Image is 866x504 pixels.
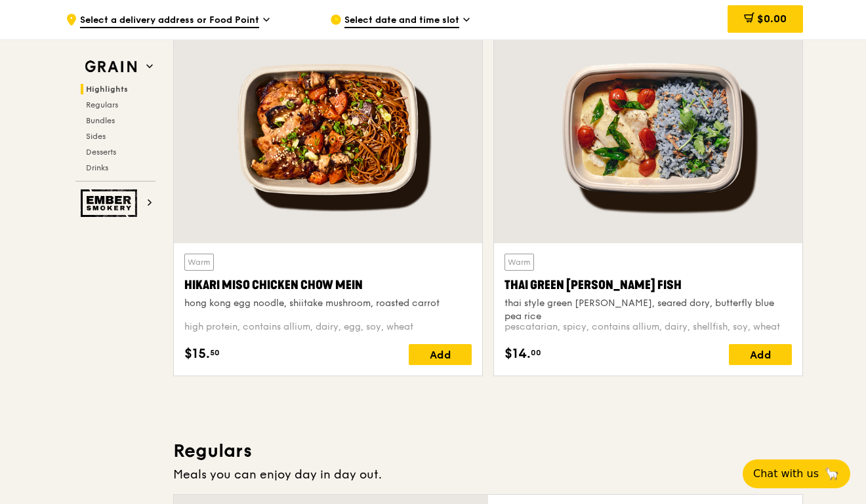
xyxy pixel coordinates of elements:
span: 🦙 [824,466,840,482]
span: Select date and time slot [344,14,459,28]
span: Highlights [86,85,128,94]
span: $14. [505,344,531,364]
img: Ember Smokery web logo [81,189,141,217]
span: 00 [531,347,541,358]
img: Grain web logo [81,55,141,79]
span: 50 [210,347,220,358]
div: Thai Green [PERSON_NAME] Fish [505,276,792,294]
div: Meals you can enjoy day in day out. [173,465,803,484]
span: Sides [86,132,106,141]
h3: Regulars [173,439,803,463]
div: Warm [505,254,534,271]
span: Bundles [86,116,115,125]
div: Add [409,344,472,365]
span: Select a delivery address or Food Point [80,14,259,28]
span: Regulars [86,100,118,109]
div: Hikari Miso Chicken Chow Mein [184,276,472,294]
div: thai style green [PERSON_NAME], seared dory, butterfly blue pea rice [505,297,792,323]
span: Drinks [86,163,108,172]
div: Warm [184,254,214,271]
span: Chat with us [753,466,819,482]
button: Chat with us🦙 [743,459,850,488]
div: Add [729,344,792,365]
div: hong kong egg noodle, shiitake mushroom, roasted carrot [184,297,472,310]
span: Desserts [86,147,116,157]
span: $0.00 [757,12,787,25]
span: $15. [184,344,210,364]
div: pescatarian, spicy, contains allium, dairy, shellfish, soy, wheat [505,320,792,334]
div: high protein, contains allium, dairy, egg, soy, wheat [184,320,472,334]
